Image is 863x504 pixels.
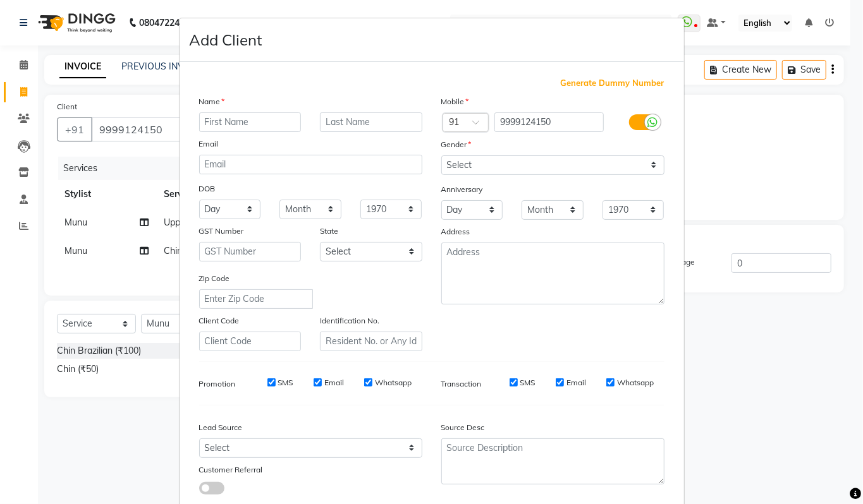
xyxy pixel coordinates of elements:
input: Mobile [494,112,604,132]
label: SMS [278,377,293,388]
label: Mobile [441,96,469,107]
label: Address [441,226,470,237]
label: Email [324,377,344,388]
span: Generate Dummy Number [561,77,664,90]
label: Promotion [199,378,236,390]
h4: Add Client [190,28,262,51]
input: Email [199,155,422,174]
label: Identification No. [320,315,379,327]
label: Email [566,377,586,388]
input: Resident No. or Any Id [320,332,422,351]
label: Whatsapp [375,377,412,388]
label: GST Number [199,225,244,237]
input: Last Name [320,112,422,132]
label: Name [199,96,225,107]
label: Transaction [441,378,482,390]
label: DOB [199,183,216,195]
input: Enter Zip Code [199,289,313,309]
label: State [320,225,338,237]
label: Client Code [199,315,240,327]
label: Lead Source [199,422,243,433]
label: Gender [441,139,472,150]
label: Source Desc [441,422,485,433]
input: Client Code [199,332,302,351]
label: Anniversary [441,184,483,195]
label: Zip Code [199,273,230,284]
label: SMS [520,377,536,388]
label: Email [199,138,219,150]
input: GST Number [199,242,302,261]
input: First Name [199,112,302,132]
label: Customer Referral [199,464,263,476]
label: Whatsapp [617,377,654,388]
